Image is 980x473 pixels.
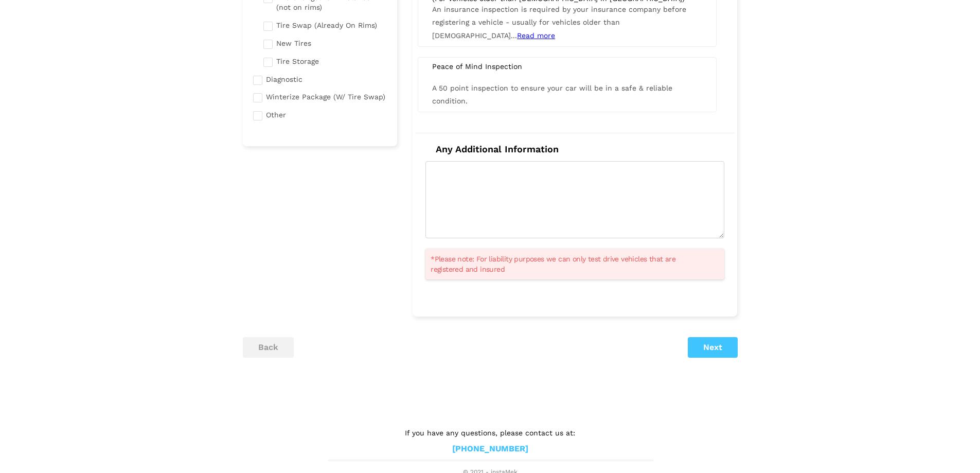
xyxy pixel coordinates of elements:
span: A 50 point inspection to ensure your car will be in a safe & reliable condition. [432,84,672,105]
h4: Any Additional Information [425,144,724,155]
button: back [243,337,294,358]
span: *Please note: For liability purposes we can only test drive vehicles that are registered and insured [431,254,706,274]
p: If you have any questions, please contact us at: [328,427,652,439]
span: Read more [517,31,555,40]
div: Peace of Mind Inspection [424,62,710,71]
span: An insurance inspection is required by your insurance company before registering a vehicle - usua... [432,5,686,39]
a: [PHONE_NUMBER] [452,444,528,454]
button: Next [688,337,738,358]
